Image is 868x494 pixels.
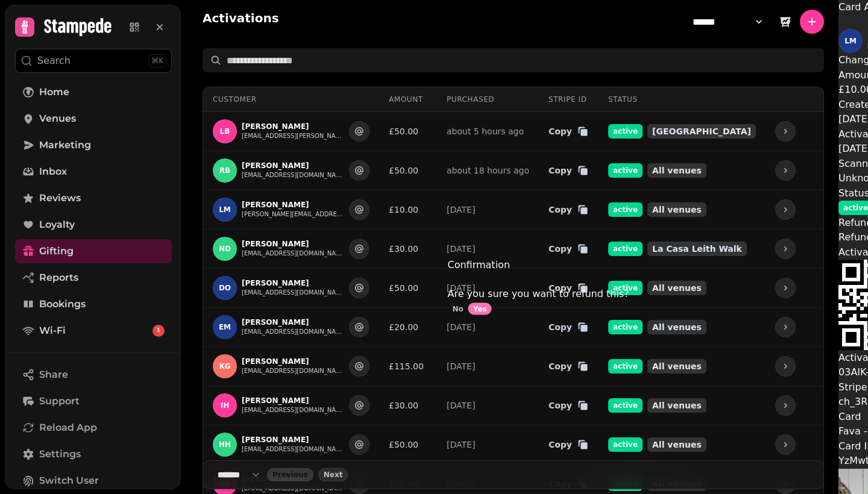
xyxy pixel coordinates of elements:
[447,166,529,175] a: about 18 hours ago
[447,440,475,449] a: [DATE]
[647,437,706,452] span: All venues
[389,243,427,255] div: £30.00
[39,421,97,435] span: Reload App
[242,445,344,454] button: [EMAIL_ADDRESS][DOMAIN_NAME]
[389,399,427,411] div: £30.00
[473,305,487,313] span: Yes
[447,401,475,410] a: [DATE]
[608,124,643,139] span: active
[844,37,857,45] span: LM
[203,460,824,489] nav: Pagination
[647,163,706,178] span: All venues
[447,205,475,214] a: [DATE]
[39,217,75,232] span: Loyalty
[549,125,589,137] button: Copy
[349,121,370,142] button: Send to
[37,54,71,68] p: Search
[219,362,230,370] span: KG
[242,131,344,141] button: [EMAIL_ADDRESS][PERSON_NAME][DOMAIN_NAME]
[39,324,66,338] span: Wi-Fi
[349,278,370,298] button: Send to
[220,127,230,136] span: LB
[219,440,231,449] span: HH
[349,160,370,181] button: Send to
[447,244,475,254] a: [DATE]
[647,281,706,295] span: All venues
[608,163,643,178] span: active
[219,166,230,175] span: RB
[39,111,76,126] span: Venues
[349,395,370,416] button: Send to
[608,95,756,104] div: Status
[242,366,344,376] button: [EMAIL_ADDRESS][DOMAIN_NAME]
[775,317,796,337] button: more
[242,122,344,131] p: [PERSON_NAME]
[647,242,747,256] span: La Casa Leith Walk
[775,278,796,298] button: more
[389,439,427,451] div: £50.00
[242,405,344,415] button: [EMAIL_ADDRESS][DOMAIN_NAME]
[242,210,344,219] button: [PERSON_NAME][EMAIL_ADDRESS][DOMAIN_NAME]
[39,244,74,258] span: Gifting
[549,204,589,216] button: Copy
[647,320,706,334] span: All venues
[242,161,344,170] p: [PERSON_NAME]
[267,468,313,481] button: back
[775,239,796,259] button: more
[39,138,91,152] span: Marketing
[389,125,427,137] div: £50.00
[349,239,370,259] button: Send to
[549,95,589,104] div: Stripe ID
[549,439,589,451] button: Copy
[549,360,589,372] button: Copy
[389,95,427,104] div: Amount
[213,95,370,104] div: Customer
[775,160,796,181] button: more
[219,205,231,214] span: LM
[219,245,231,253] span: ND
[389,204,427,216] div: £10.00
[242,249,344,258] button: [EMAIL_ADDRESS][DOMAIN_NAME]
[549,321,589,333] button: Copy
[647,124,756,139] span: [GEOGRAPHIC_DATA]
[447,95,529,104] div: Purchased
[647,359,706,374] span: All venues
[39,447,81,461] span: Settings
[157,327,160,335] span: 1
[448,287,629,301] p: Are you sure you want to refund this?
[39,394,80,408] span: Support
[272,471,308,478] span: Previous
[242,317,344,327] p: [PERSON_NAME]
[39,297,86,311] span: Bookings
[608,437,643,452] span: active
[349,434,370,455] button: Send to
[608,202,643,217] span: active
[39,474,99,488] span: Switch User
[318,468,348,481] button: next
[608,242,643,256] span: active
[608,359,643,374] span: active
[242,239,344,249] p: [PERSON_NAME]
[447,283,475,293] a: [DATE]
[221,401,230,410] span: IH
[349,317,370,337] button: Send to
[242,278,344,288] p: [PERSON_NAME]
[219,284,231,292] span: DO
[549,243,589,255] button: Copy
[608,320,643,334] span: active
[389,360,427,372] div: £115.00
[389,282,427,294] div: £50.00
[647,202,706,217] span: All venues
[453,305,464,313] span: No
[39,85,69,99] span: Home
[448,258,629,272] header: Confirmation
[775,199,796,220] button: more
[242,327,344,337] button: [EMAIL_ADDRESS][DOMAIN_NAME]
[775,395,796,416] button: more
[447,361,475,371] a: [DATE]
[242,357,344,366] p: [PERSON_NAME]
[549,399,589,411] button: Copy
[39,270,78,285] span: Reports
[242,396,344,405] p: [PERSON_NAME]
[775,434,796,455] button: more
